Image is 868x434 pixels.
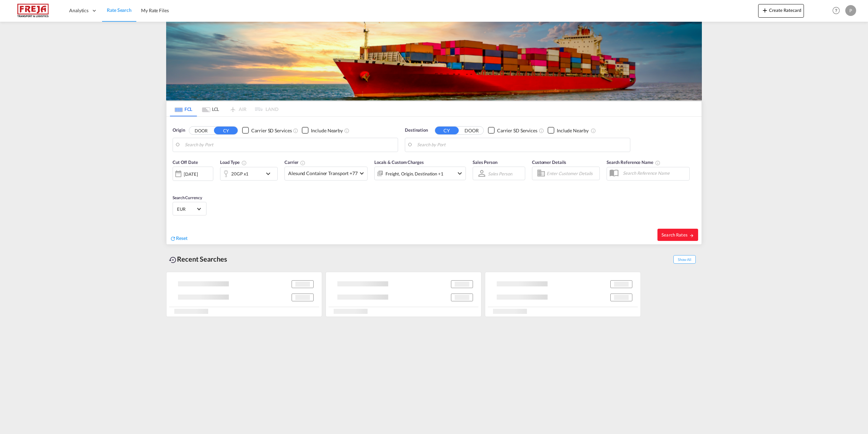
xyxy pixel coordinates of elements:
md-tab-item: FCL [170,101,197,116]
span: Origin [173,127,185,134]
md-checkbox: Checkbox No Ink [302,127,343,134]
span: Alesund Container Transport +77 [288,170,358,177]
span: Sales Person [473,159,497,165]
span: Search Currency [173,195,202,200]
md-checkbox: Checkbox No Ink [242,127,292,134]
md-tab-item: LCL [197,101,224,116]
div: Carrier SD Services [251,127,292,134]
span: Analytics [69,7,88,14]
button: CY [214,127,238,134]
md-icon: icon-refresh [170,235,176,242]
md-select: Select Currency: € EUREuro [176,204,203,214]
input: Search by Port [417,140,627,150]
span: Search Reference Name [607,159,660,165]
md-checkbox: Checkbox No Ink [488,127,537,134]
md-icon: icon-information-outline [241,160,247,166]
button: Search Ratesicon-arrow-right [657,229,698,241]
md-icon: Unchecked: Search for CY (Container Yard) services for all selected carriers.Checked : Search for... [539,128,544,133]
md-icon: Unchecked: Ignores neighbouring ports when fetching rates.Checked : Includes neighbouring ports w... [591,128,596,133]
div: Include Nearby [311,127,343,134]
div: Include Nearby [557,127,589,134]
md-select: Sales Person [487,169,513,178]
div: P [845,5,856,16]
button: CY [435,127,459,134]
span: Show All [673,255,696,264]
span: Destination [405,127,428,134]
div: icon-refreshReset [170,235,188,242]
div: Freight Origin Destination Factory Stuffing [386,169,443,178]
div: 20GP x1icon-chevron-down [220,167,278,181]
div: Recent Searches [166,251,230,267]
md-icon: icon-arrow-right [689,233,694,238]
div: Help [830,5,845,17]
button: DOOR [189,127,213,134]
span: Locals & Custom Charges [374,159,424,165]
div: [DATE] [173,167,213,181]
md-icon: Unchecked: Ignores neighbouring ports when fetching rates.Checked : Includes neighbouring ports w... [344,128,350,133]
md-datepicker: Select [173,180,178,189]
span: Search Rates [662,232,694,238]
md-pagination-wrapper: Use the left and right arrow keys to navigate between tabs [170,101,278,116]
span: My Rate Files [141,7,169,13]
input: Enter Customer Details [547,168,597,178]
button: icon-plus 400-fgCreate Ratecard [758,4,804,18]
md-icon: Unchecked: Search for CY (Container Yard) services for all selected carriers.Checked : Search for... [293,128,298,133]
input: Search by Port [185,140,394,150]
button: DOOR [460,127,484,134]
md-icon: icon-backup-restore [169,256,177,264]
div: [DATE] [184,171,198,177]
img: 586607c025bf11f083711d99603023e7.png [10,3,56,18]
span: Load Type [220,159,247,165]
div: Carrier SD Services [497,127,537,134]
span: Carrier [284,159,305,165]
md-icon: Your search will be saved by the below given name [655,160,660,166]
span: Customer Details [532,159,566,165]
md-icon: icon-chevron-down [264,170,276,178]
div: Freight Origin Destination Factory Stuffingicon-chevron-down [374,167,466,180]
md-icon: icon-chevron-down [456,169,464,177]
md-icon: icon-plus 400-fg [761,6,769,14]
div: Origin DOOR CY Checkbox No InkUnchecked: Search for CY (Container Yard) services for all selected... [166,117,702,244]
input: Search Reference Name [619,168,689,178]
span: Help [830,5,842,16]
md-icon: The selected Trucker/Carrierwill be displayed in the rate results If the rates are from another f... [300,160,305,166]
span: Cut Off Date [173,159,198,165]
span: Rate Search [107,7,132,13]
span: EUR [177,206,196,212]
md-checkbox: Checkbox No Ink [548,127,589,134]
img: LCL+%26+FCL+BACKGROUND.png [166,22,702,100]
span: Reset [176,235,188,241]
div: 20GP x1 [231,169,249,178]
